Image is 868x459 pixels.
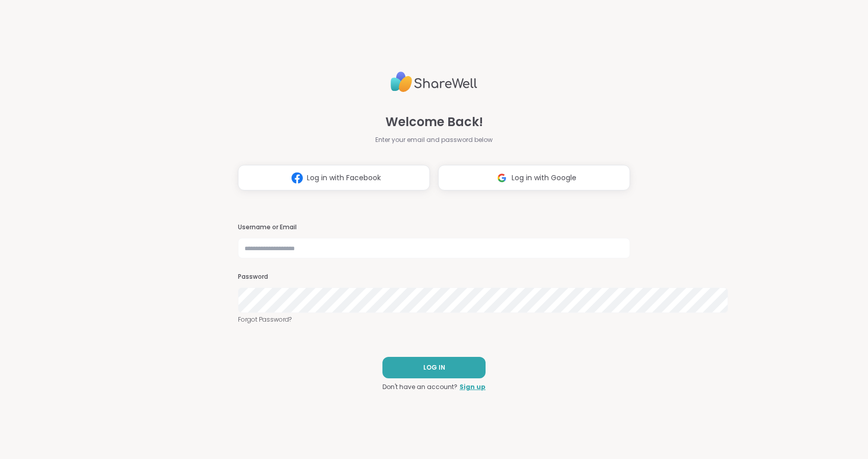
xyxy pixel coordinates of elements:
[460,382,486,392] a: Sign up
[382,357,486,378] button: LOG IN
[238,273,630,281] h3: Password
[238,315,630,324] a: Forgot Password?
[375,135,493,144] span: Enter your email and password below
[385,113,483,131] span: Welcome Back!
[391,67,477,96] img: ShareWell Logo
[423,363,445,372] span: LOG IN
[307,173,381,183] span: Log in with Facebook
[382,382,457,392] span: Don't have an account?
[238,223,630,232] h3: Username or Email
[287,168,307,187] img: ShareWell Logomark
[492,168,512,187] img: ShareWell Logomark
[438,165,630,190] button: Log in with Google
[512,173,576,183] span: Log in with Google
[238,165,430,190] button: Log in with Facebook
